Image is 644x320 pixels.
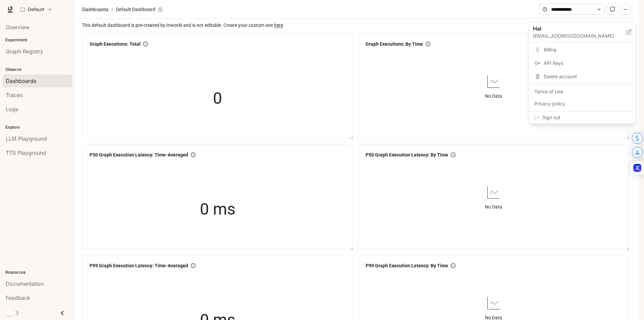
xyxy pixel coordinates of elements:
span: Sign out [542,114,630,121]
div: Sign out [529,111,636,124]
div: Delete account [530,71,634,83]
div: Hai[EMAIL_ADDRESS][DOMAIN_NAME] [529,22,636,42]
span: Delete account [544,73,630,80]
p: [EMAIL_ADDRESS][DOMAIN_NAME] [533,33,626,39]
a: Terms of Use [530,86,634,98]
span: API Keys [544,60,630,66]
p: Hai [533,25,615,33]
a: API Keys [530,57,634,69]
a: Billing [530,44,634,56]
span: Privacy policy [534,100,630,107]
span: Billing [544,46,630,53]
span: Terms of Use [534,88,630,95]
a: Privacy policy [530,98,634,110]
